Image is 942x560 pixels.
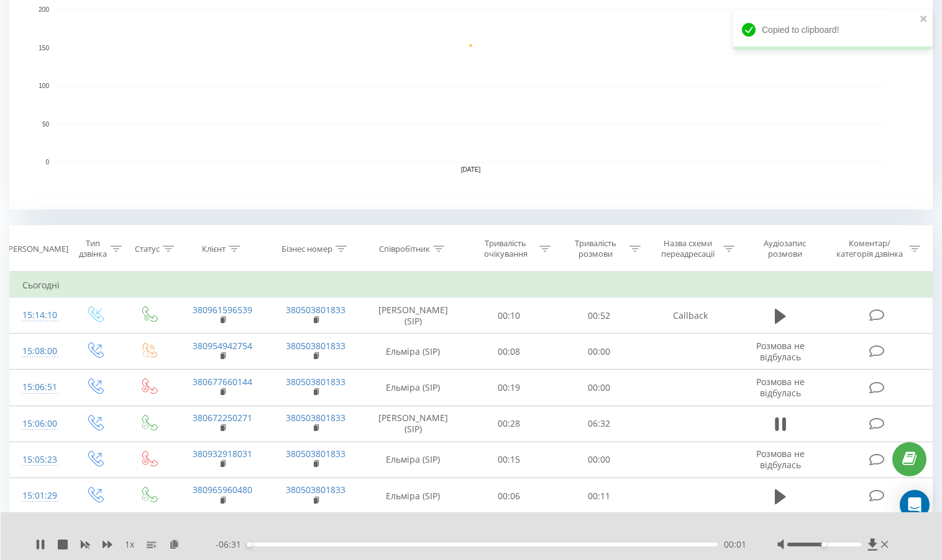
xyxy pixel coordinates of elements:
div: 15:08:00 [22,339,55,363]
span: 00:01 [724,538,746,551]
td: 00:52 [554,298,644,334]
td: 00:00 [554,334,644,370]
td: 00:10 [464,298,554,334]
div: Accessibility label [822,542,827,547]
a: 380503801833 [286,304,345,316]
div: Copied to clipboard! [733,10,932,50]
text: 150 [39,45,49,51]
div: 15:01:29 [22,484,55,508]
td: Ельміра (SIP) [363,442,464,478]
td: Ельміра (SIP) [363,334,464,370]
div: Open Intercom Messenger [900,490,930,520]
button: close [920,14,928,25]
span: Розмова не відбулась [756,448,805,471]
div: Тривалість очікування [475,238,536,259]
a: 380503801833 [286,376,345,388]
td: 00:19 [464,370,554,406]
a: 380503801833 [286,412,345,424]
td: 00:15 [464,442,554,478]
a: 380503801833 [286,340,345,352]
div: Аудіозапис розмови [749,238,821,259]
a: 380503801833 [286,448,345,460]
div: Тривалість розмови [565,238,626,259]
text: 100 [39,82,49,89]
div: 15:05:23 [22,448,55,472]
span: Розмова не відбулась [756,376,805,399]
span: Розмова не відбулась [756,340,805,363]
div: 15:14:10 [22,303,55,327]
div: 15:06:00 [22,412,55,436]
td: 00:08 [464,334,554,370]
td: Ельміра (SIP) [363,478,464,514]
a: 380503801833 [286,484,345,496]
span: - 06:31 [216,538,247,551]
td: 00:11 [554,478,644,514]
a: 380672250271 [193,412,252,424]
div: [PERSON_NAME] [6,244,68,254]
td: 00:00 [554,370,644,406]
div: Співробітник [379,244,430,254]
a: 380954942754 [193,340,252,352]
td: Ельміра (SIP) [363,370,464,406]
div: Коментар/категорія дзвінка [833,238,906,259]
text: [DATE] [461,166,481,173]
td: 00:28 [464,406,554,442]
td: Сьогодні [10,273,933,298]
a: 380677660144 [193,376,252,388]
div: Назва схеми переадресації [655,238,720,259]
text: 50 [42,121,50,128]
td: Callback [644,298,738,334]
text: 0 [45,159,49,166]
div: Статус [135,244,160,254]
div: Клієнт [202,244,226,254]
div: Accessibility label [247,542,252,547]
a: 380965960480 [193,484,252,496]
a: 380932918031 [193,448,252,460]
a: 380961596539 [193,304,252,316]
div: Бізнес номер [281,244,332,254]
td: 00:00 [554,442,644,478]
div: 15:06:51 [22,375,55,399]
td: 06:32 [554,406,644,442]
td: [PERSON_NAME] (SIP) [363,298,464,334]
span: 1 x [125,538,134,551]
td: 00:06 [464,478,554,514]
td: [PERSON_NAME] (SIP) [363,406,464,442]
div: Тип дзвінка [78,238,107,259]
text: 200 [39,6,49,13]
